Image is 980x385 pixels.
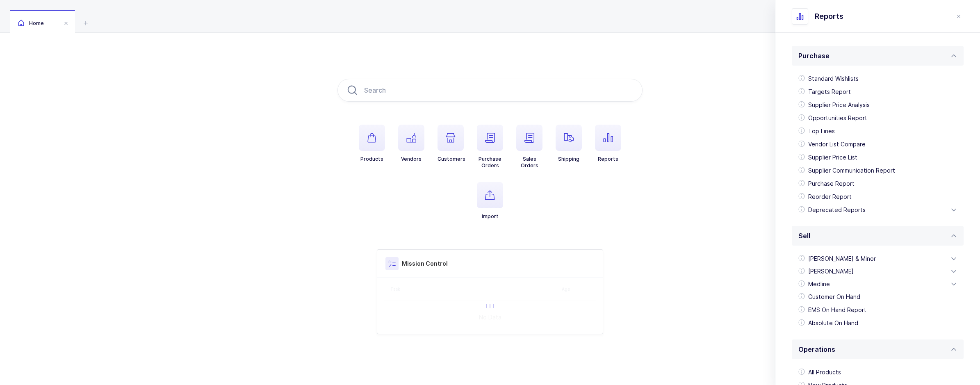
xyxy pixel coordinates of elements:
[795,303,960,317] div: EMS On Hand Report
[18,20,44,26] span: Home
[795,290,960,303] div: Customer On Hand
[398,125,424,162] button: Vendors
[402,260,448,268] h3: Mission Control
[795,265,960,278] div: [PERSON_NAME]
[438,125,465,162] button: Customers
[337,79,643,102] input: Search
[795,85,960,98] div: Targets Report
[556,125,582,162] button: Shipping
[795,366,960,379] div: All Products
[792,66,964,223] div: Purchase
[795,278,960,291] div: Medline
[795,164,960,177] div: Supplier Communication Report
[795,252,960,265] div: [PERSON_NAME] & Minor
[516,125,542,169] button: SalesOrders
[795,72,960,85] div: Standard Wishlists
[792,339,964,359] div: Operations
[477,182,503,220] button: Import
[792,226,964,246] div: Sell
[815,11,843,21] span: Reports
[954,11,964,21] button: close drawer
[795,98,960,112] div: Supplier Price Analysis
[795,112,960,125] div: Opportunities Report
[795,138,960,151] div: Vendor List Compare
[795,125,960,138] div: Top Lines
[595,125,621,162] button: Reports
[795,177,960,190] div: Purchase Report
[795,203,960,216] div: Deprecated Reports
[792,246,964,336] div: Sell
[359,125,385,162] button: Products
[795,190,960,203] div: Reorder Report
[792,46,964,66] div: Purchase
[795,317,960,330] div: Absolute On Hand
[795,151,960,164] div: Supplier Price List
[477,125,503,169] button: PurchaseOrders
